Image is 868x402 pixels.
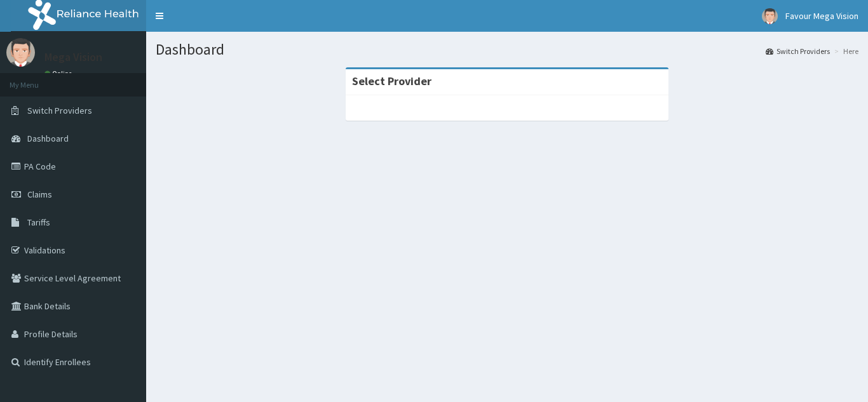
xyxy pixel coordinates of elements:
span: Claims [27,189,52,200]
img: User Image [762,8,778,24]
span: Switch Providers [27,105,92,116]
h1: Dashboard [156,41,858,58]
img: User Image [6,38,35,67]
span: Favour Mega Vision [785,10,858,22]
a: Switch Providers [766,46,830,57]
span: Tariffs [27,217,50,228]
p: Mega Vision [44,51,102,63]
span: Dashboard [27,133,69,144]
strong: Select Provider [352,74,431,88]
li: Here [831,46,858,57]
a: Online [44,69,75,78]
